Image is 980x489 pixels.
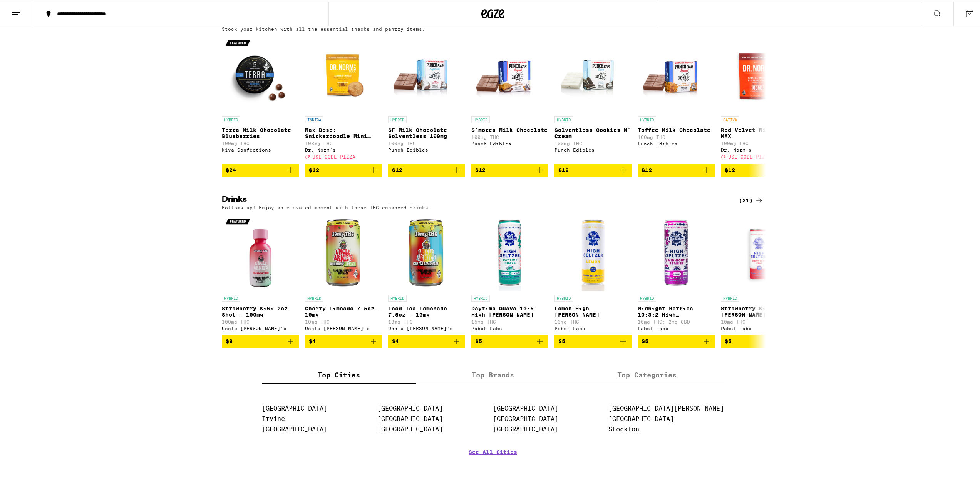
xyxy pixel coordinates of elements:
[377,424,443,431] a: [GEOGRAPHIC_DATA]
[638,324,715,329] div: Pabst Labs
[493,414,558,421] a: [GEOGRAPHIC_DATA]
[554,318,632,323] p: 10mg THC
[554,115,573,122] p: HYBRID
[725,337,732,343] span: $5
[309,337,316,343] span: $4
[388,34,465,111] img: Punch Edibles - SF Milk Chocolate Solventless 100mg
[471,324,548,329] div: Pabst Labs
[471,304,548,316] p: Daytime Guava 10:5 High [PERSON_NAME]
[416,365,570,382] label: Top Brands
[638,125,715,132] p: Toffee Milk Chocolate
[721,34,798,111] img: Dr. Norm's - Red Velvet Mini Cookie MAX
[388,212,465,289] img: Uncle Arnie's - Iced Tea Lemonade 7.5oz - 10mg
[222,162,299,175] button: Add to bag
[638,162,715,175] button: Add to bag
[471,34,548,111] img: Punch Edibles - S'mores Milk Chocolate
[638,115,656,122] p: HYBRID
[638,34,715,162] a: Open page for Toffee Milk Chocolate from Punch Edibles
[305,34,382,162] a: Open page for Max Dose: Snickerdoodle Mini Cookie - Indica from Dr. Norm's
[471,115,490,122] p: HYBRID
[388,212,465,333] a: Open page for Iced Tea Lemonade 7.5oz - 10mg from Uncle Arnie's
[388,318,465,323] p: 10mg THC
[558,337,565,343] span: $5
[471,212,548,333] a: Open page for Daytime Guava 10:5 High Seltzer from Pabst Labs
[305,125,382,138] p: Max Dose: Snickerdoodle Mini Cookie - Indica
[493,424,558,431] a: [GEOGRAPHIC_DATA]
[226,165,236,172] span: $24
[226,337,233,343] span: $8
[554,139,632,144] p: 100mg THC
[305,324,382,329] div: Uncle [PERSON_NAME]'s
[392,337,399,343] span: $4
[475,337,482,343] span: $5
[222,204,431,209] p: Bottoms up! Enjoy an elevated moment with these THC-enhanced drinks.
[305,333,382,346] button: Add to bag
[721,34,798,162] a: Open page for Red Velvet Mini Cookie MAX from Dr. Norm's
[739,194,764,204] a: (31)
[638,34,715,111] img: Punch Edibles - Toffee Milk Chocolate
[222,34,299,111] img: Kiva Confections - Terra Milk Chocolate Blueberries
[471,333,548,346] button: Add to bag
[471,318,548,323] p: 15mg THC
[608,403,724,411] a: [GEOGRAPHIC_DATA][PERSON_NAME]
[388,34,465,162] a: Open page for SF Milk Chocolate Solventless 100mg from Punch Edibles
[388,162,465,175] button: Add to bag
[554,146,632,151] div: Punch Edibles
[305,115,323,122] p: INDICA
[471,125,548,132] p: S'mores Milk Chocolate
[638,140,715,145] div: Punch Edibles
[262,365,724,382] div: tabs
[642,165,652,172] span: $12
[305,212,382,289] img: Uncle Arnie's - Cherry Limeade 7.5oz - 10mg
[554,162,632,175] button: Add to bag
[493,403,558,411] a: [GEOGRAPHIC_DATA]
[222,212,299,289] img: Uncle Arnie's - Strawberry Kiwi 2oz Shot - 100mg
[305,146,382,151] div: Dr. Norm's
[721,162,798,175] button: Add to bag
[305,212,382,333] a: Open page for Cherry Limeade 7.5oz - 10mg from Uncle Arnie's
[309,165,319,172] span: $12
[388,146,465,151] div: Punch Edibles
[721,318,798,323] p: 10mg THC
[222,34,299,162] a: Open page for Terra Milk Chocolate Blueberries from Kiva Confections
[388,324,465,329] div: Uncle [PERSON_NAME]'s
[471,133,548,138] p: 100mg THC
[388,333,465,346] button: Add to bag
[222,194,726,204] h2: Drinks
[638,318,715,323] p: 10mg THC: 2mg CBD
[638,304,715,316] p: Midnight Berries 10:3:2 High [PERSON_NAME]
[262,424,327,431] a: [GEOGRAPHIC_DATA]
[222,304,299,316] p: Strawberry Kiwi 2oz Shot - 100mg
[388,139,465,144] p: 100mg THC
[388,115,407,122] p: HYBRID
[305,162,382,175] button: Add to bag
[305,139,382,144] p: 108mg THC
[388,304,465,316] p: Iced Tea Lemonade 7.5oz - 10mg
[638,212,715,333] a: Open page for Midnight Berries 10:3:2 High Seltzer from Pabst Labs
[725,165,735,172] span: $12
[222,324,299,329] div: Uncle [PERSON_NAME]'s
[638,133,715,138] p: 100mg THC
[222,125,299,138] p: Terra Milk Chocolate Blueberries
[471,162,548,175] button: Add to bag
[305,304,382,316] p: Cherry Limeade 7.5oz - 10mg
[262,403,327,411] a: [GEOGRAPHIC_DATA]
[721,115,739,122] p: SATIVA
[305,293,323,300] p: HYBRID
[554,212,632,289] img: Pabst Labs - Lemon High Seltzer
[305,318,382,323] p: 10mg THC
[608,424,639,431] a: Stockton
[558,165,569,172] span: $12
[554,324,632,329] div: Pabst Labs
[471,140,548,145] div: Punch Edibles
[222,318,299,323] p: 100mg THC
[721,304,798,316] p: Strawberry Kiwi High [PERSON_NAME]
[554,212,632,333] a: Open page for Lemon High Seltzer from Pabst Labs
[554,293,573,300] p: HYBRID
[262,414,285,421] a: Irvine
[728,153,771,158] span: USE CODE PIZZA
[222,115,240,122] p: HYBRID
[721,212,798,289] img: Pabst Labs - Strawberry Kiwi High Seltzer
[554,304,632,316] p: Lemon High [PERSON_NAME]
[638,293,656,300] p: HYBRID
